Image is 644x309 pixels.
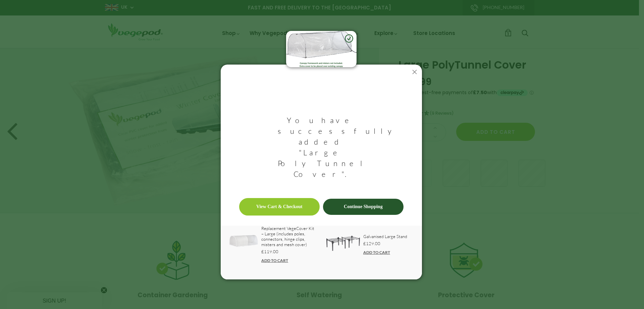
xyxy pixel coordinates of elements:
[326,236,360,251] img: image
[229,235,258,252] img: image
[261,258,288,263] a: ADD TO CART
[326,236,360,254] a: image
[261,247,316,256] a: £119.00
[363,234,407,239] a: Galvanised Large Stand
[407,65,422,79] button: Close
[261,226,316,247] a: Replacement VegeCover Kit – Large (includes poles, connectors, hinge clips, misters and mesh cover)
[286,31,357,67] img: image
[363,250,390,255] a: ADD TO CART
[323,199,404,215] a: Continue Shopping
[278,102,365,198] h3: You have successfully added "Large PolyTunnel Cover".
[239,198,320,216] a: View Cart & Checkout
[363,239,407,248] a: £129.00
[345,34,353,43] img: green-check.svg
[229,235,258,255] a: image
